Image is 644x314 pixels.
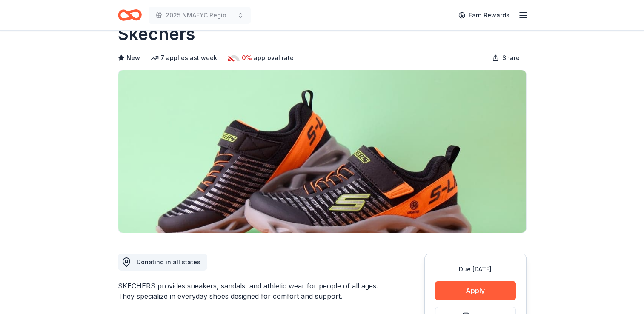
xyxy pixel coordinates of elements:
button: Share [485,49,527,66]
span: 2025 NMAEYC Regional Conference [166,10,234,20]
a: Earn Rewards [453,8,515,23]
span: Share [502,53,520,63]
h1: Skechers [118,22,195,46]
div: 7 applies last week [150,53,217,63]
span: 0% [242,53,252,63]
span: Donating in all states [137,258,200,265]
div: Due [DATE] [435,264,516,274]
img: Image for Skechers [118,70,526,233]
button: 2025 NMAEYC Regional Conference [149,7,251,24]
a: Home [118,5,142,25]
span: New [126,53,140,63]
div: SKECHERS provides sneakers, sandals, and athletic wear for people of all ages. They specialize in... [118,281,384,301]
button: Apply [435,281,516,300]
span: approval rate [254,53,294,63]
